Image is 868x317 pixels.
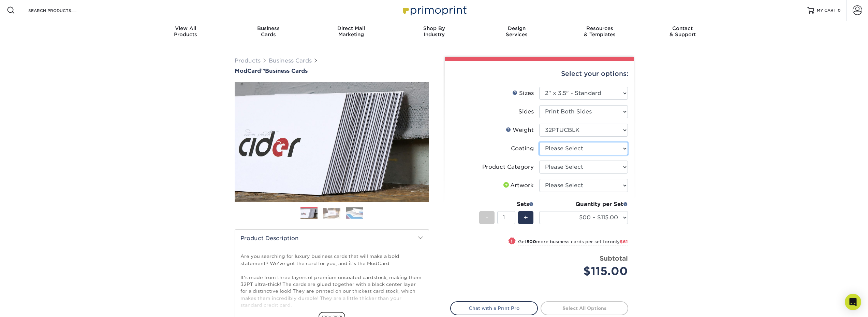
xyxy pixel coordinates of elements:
[393,25,475,38] div: Industry
[539,200,628,208] div: Quantity per Set
[235,45,429,239] img: ModCard™ 01
[475,25,558,38] div: Services
[144,21,227,43] a: View AllProducts
[479,200,534,208] div: Sets
[235,68,265,74] span: ModCard™
[227,25,310,38] div: Cards
[475,25,558,31] span: Design
[600,254,628,262] strong: Subtotal
[610,239,628,244] span: only
[527,239,536,244] strong: 500
[310,25,393,38] div: Marketing
[506,126,534,134] div: Weight
[475,21,558,43] a: DesignServices
[845,294,861,310] div: Open Intercom Messenger
[400,3,468,17] img: Primoprint
[817,8,836,13] span: MY CART
[235,57,261,64] a: Products
[502,181,534,190] div: Artwork
[558,21,641,43] a: Resources& Templates
[524,212,528,223] span: +
[511,144,534,153] div: Coating
[144,25,227,38] div: Products
[393,21,475,43] a: Shop ByIndustry
[235,68,429,74] h1: Business Cards
[310,25,393,31] span: Direct Mail
[518,108,534,116] div: Sides
[482,163,534,171] div: Product Category
[227,21,310,43] a: BusinessCards
[235,68,429,74] a: ModCard™Business Cards
[227,25,310,31] span: Business
[346,207,363,219] img: Business Cards 03
[620,239,628,244] span: $61
[28,6,94,14] input: SEARCH PRODUCTS.....
[485,212,488,223] span: -
[541,301,628,315] a: Select All Options
[641,21,724,43] a: Contact& Support
[310,21,393,43] a: Direct MailMarketing
[300,205,318,222] img: Business Cards 01
[558,25,641,38] div: & Templates
[323,208,340,218] img: Business Cards 02
[144,25,227,31] span: View All
[235,230,429,247] h2: Product Description
[393,25,475,31] span: Shop By
[512,89,534,97] div: Sizes
[269,57,312,64] a: Business Cards
[511,238,513,245] span: !
[838,8,841,13] span: 0
[558,25,641,31] span: Resources
[641,25,724,38] div: & Support
[641,25,724,31] span: Contact
[544,263,628,279] div: $115.00
[450,61,628,87] div: Select your options:
[518,239,628,246] small: Get more business cards per set for
[450,301,538,315] a: Chat with a Print Pro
